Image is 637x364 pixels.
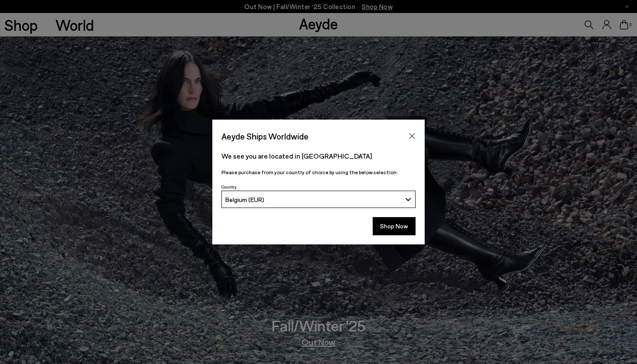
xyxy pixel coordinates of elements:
p: We see you are located in [GEOGRAPHIC_DATA] [221,151,416,161]
span: Country [221,184,237,189]
span: Belgium (EUR) [225,196,264,203]
p: Please purchase from your country of choice by using the below selection: [221,168,416,176]
button: Close [406,130,419,143]
button: Shop Now [373,217,416,235]
span: Aeyde Ships Worldwide [221,129,309,144]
